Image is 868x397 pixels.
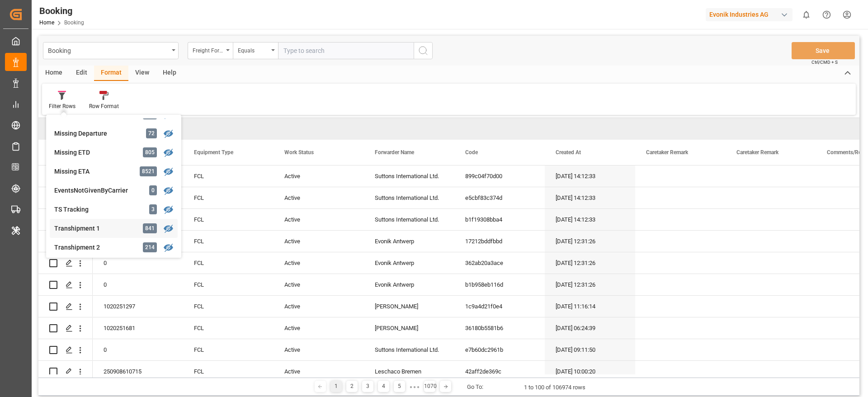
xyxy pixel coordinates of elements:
[454,187,545,208] div: e5cbf83c374d
[364,209,454,230] div: Suttons International Ltd.
[545,209,635,230] div: [DATE] 14:12:33
[364,296,454,317] div: [PERSON_NAME]
[706,8,793,21] div: Evonik Industries AG
[54,224,133,233] div: Transhipment 1
[410,383,420,390] div: ● ● ●
[545,165,635,187] div: [DATE] 14:12:33
[394,381,405,392] div: 5
[94,66,128,81] div: Format
[274,209,364,230] div: Active
[93,361,183,382] div: 250908610715
[193,44,223,55] div: Freight Forwarder's Reference No.
[38,339,93,361] div: Press SPACE to select this row.
[545,231,635,252] div: [DATE] 12:31:26
[54,148,133,157] div: Missing ETD
[274,231,364,252] div: Active
[183,274,274,295] div: FCL
[128,66,156,81] div: View
[93,339,183,360] div: 0
[89,102,119,110] div: Row Format
[454,252,545,274] div: 362ab20a3ace
[93,252,183,274] div: 0
[454,296,545,317] div: 1c9a4d21f0e4
[39,19,54,26] a: Home
[38,252,93,274] div: Press SPACE to select this row.
[183,187,274,208] div: FCL
[467,383,483,392] div: Go To:
[143,242,157,252] div: 214
[796,5,816,25] button: show 0 new notifications
[545,361,635,382] div: [DATE] 10:00:20
[183,296,274,317] div: FCL
[811,59,838,66] span: Ctrl/CMD + S
[54,186,133,195] div: EventsNotGivenByCarrier
[362,381,373,392] div: 3
[545,274,635,295] div: [DATE] 12:31:26
[38,274,93,296] div: Press SPACE to select this row.
[284,149,314,156] span: Work Status
[278,42,414,59] input: Type to search
[38,66,69,81] div: Home
[274,165,364,187] div: Active
[545,187,635,208] div: [DATE] 14:12:33
[274,274,364,295] div: Active
[238,44,269,55] div: Equals
[792,42,855,59] button: Save
[375,149,414,156] span: Forwarder Name
[38,296,93,317] div: Press SPACE to select this row.
[149,204,157,214] div: 3
[38,317,93,339] div: Press SPACE to select this row.
[330,381,342,392] div: 1
[454,209,545,230] div: b1f19308bba4
[364,317,454,339] div: [PERSON_NAME]
[38,187,93,209] div: Press SPACE to select this row.
[146,128,157,138] div: 72
[454,231,545,252] div: 17212bddfbbd
[93,317,183,339] div: 1020251681
[424,381,435,392] div: 1070
[465,149,478,156] span: Code
[38,231,93,252] div: Press SPACE to select this row.
[454,361,545,382] div: 42aff2de369c
[233,42,278,59] button: open menu
[364,361,454,382] div: Leschaco Bremen
[364,187,454,208] div: Suttons International Ltd.
[140,166,157,176] div: 8521
[143,223,157,233] div: 841
[346,381,358,392] div: 2
[54,129,133,138] div: Missing Departure
[183,339,274,360] div: FCL
[545,339,635,360] div: [DATE] 09:11:50
[38,165,93,187] div: Press SPACE to select this row.
[545,296,635,317] div: [DATE] 11:16:14
[378,381,389,392] div: 4
[274,252,364,274] div: Active
[194,149,233,156] span: Equipment Type
[545,252,635,274] div: [DATE] 12:31:26
[274,187,364,208] div: Active
[93,274,183,295] div: 0
[736,149,778,156] span: Caretaker Remark
[43,42,179,59] button: open menu
[524,383,585,392] div: 1 to 100 of 106974 rows
[54,167,133,176] div: Missing ETA
[646,149,688,156] span: Caretaker Remark
[143,147,157,157] div: 805
[183,231,274,252] div: FCL
[39,4,84,18] div: Booking
[54,243,133,252] div: Transhipment 2
[48,44,169,56] div: Booking
[93,296,183,317] div: 1020251297
[454,317,545,339] div: 36180b5581b6
[556,149,581,156] span: Created At
[274,296,364,317] div: Active
[274,317,364,339] div: Active
[183,361,274,382] div: FCL
[274,361,364,382] div: Active
[454,274,545,295] div: b1b958eb116d
[545,317,635,339] div: [DATE] 06:24:39
[49,102,75,110] div: Filter Rows
[54,205,133,214] div: TS Tracking
[69,66,94,81] div: Edit
[183,209,274,230] div: FCL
